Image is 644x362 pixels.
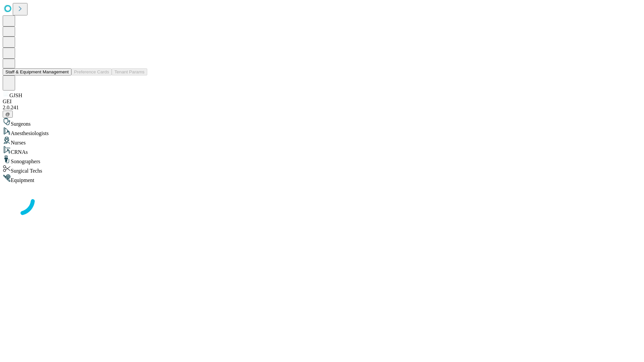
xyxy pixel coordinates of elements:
[5,112,10,117] span: @
[3,68,71,75] button: Staff & Equipment Management
[71,68,112,75] button: Preference Cards
[9,93,22,98] span: GJSH
[3,155,641,165] div: Sonographers
[3,174,641,183] div: Equipment
[112,68,147,75] button: Tenant Params
[3,165,641,174] div: Surgical Techs
[3,111,13,118] button: @
[3,136,641,146] div: Nurses
[3,118,641,127] div: Surgeons
[3,105,641,111] div: 2.0.241
[3,127,641,136] div: Anesthesiologists
[3,146,641,155] div: CRNAs
[3,99,641,105] div: GEI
